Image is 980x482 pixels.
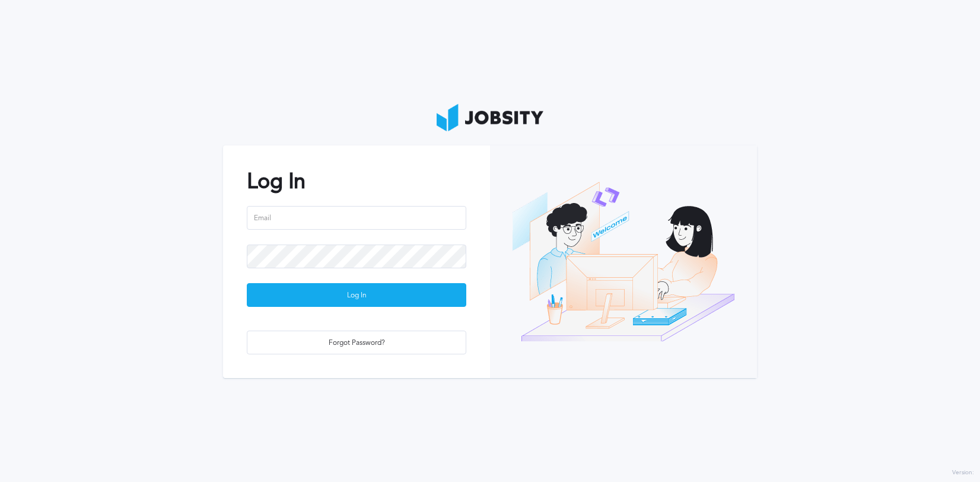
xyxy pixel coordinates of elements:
div: Log In [247,284,466,307]
div: Forgot Password? [247,331,466,355]
h2: Log In [247,169,466,194]
label: Version: [952,470,974,477]
button: Forgot Password? [247,331,466,354]
input: Email [247,206,466,230]
button: Log In [247,283,466,307]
